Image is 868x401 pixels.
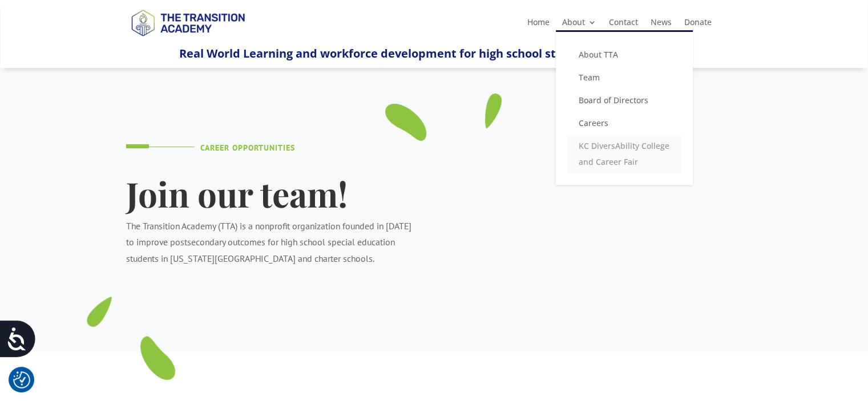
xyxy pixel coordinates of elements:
[651,18,672,31] a: News
[126,34,249,45] a: Logo-Noticias
[567,112,681,135] a: Careers
[684,18,712,31] a: Donate
[126,175,417,218] h1: Join our team!
[567,135,681,173] a: KC DiversAbility College and Career Fair
[13,371,30,388] img: Revisit consent button
[76,291,191,382] img: tutor-10_green
[200,144,417,157] h4: Career Opportunities
[562,18,596,31] a: About
[13,371,30,388] button: Cookie Settings
[126,218,417,267] p: The Transition Academy (TTA) is a nonprofit organization founded in [DATE] to improve postseconda...
[609,18,638,31] a: Contact
[385,94,502,141] img: tutor-09_green
[567,89,681,112] a: Board of Directors
[126,2,249,43] img: TTA Brand_TTA Primary Logo_Horizontal_Light BG
[567,43,681,66] a: About TTA
[567,66,681,89] a: Team
[179,46,689,61] span: Real World Learning and workforce development for high school students with disabilities
[527,18,550,31] a: Home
